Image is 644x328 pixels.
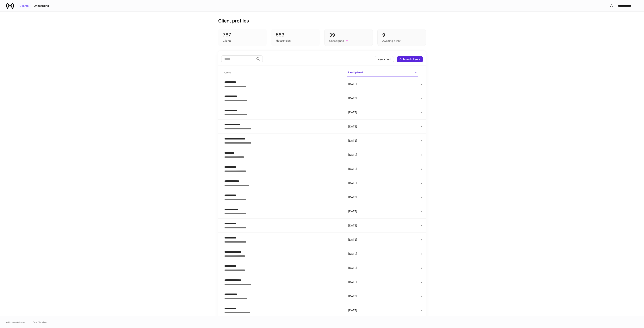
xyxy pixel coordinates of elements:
h6: Client [224,71,231,74]
p: [DATE] [348,82,417,86]
span: Client [223,69,344,77]
div: Unassigned [329,39,344,43]
p: [DATE] [348,153,417,157]
a: Data Disclaimer [33,321,47,324]
p: [DATE] [348,280,417,284]
p: [DATE] [348,195,417,199]
p: [DATE] [348,224,417,227]
div: New client [377,58,391,61]
p: [DATE] [348,252,417,256]
div: Awaiting client [382,39,401,43]
button: Onboarding [31,3,52,9]
p: [DATE] [348,308,417,312]
div: 9 [382,32,421,38]
div: 39 [329,32,368,38]
span: Last Updated [347,69,418,77]
div: Onboarding [34,4,49,7]
div: Clients [20,4,29,7]
button: New client [375,56,394,62]
h6: Last Updated [348,71,363,74]
div: Households [276,39,291,43]
div: Clients [223,39,231,43]
p: [DATE] [348,110,417,114]
h3: Client profiles [218,18,249,24]
button: Onboard clients [397,56,423,62]
p: [DATE] [348,181,417,185]
p: [DATE] [348,167,417,171]
p: [DATE] [348,96,417,100]
div: Onboard clients [399,58,420,61]
p: [DATE] [348,125,417,128]
span: © 2025 OneAdvisory [6,321,25,324]
div: 787 [223,32,262,38]
div: 39Unassigned [324,29,373,46]
button: Clients [17,3,31,9]
p: [DATE] [348,238,417,242]
p: [DATE] [348,139,417,143]
div: 583 [276,32,315,38]
div: 9Awaiting client [377,29,426,46]
p: [DATE] [348,266,417,270]
p: [DATE] [348,209,417,213]
p: [DATE] [348,294,417,298]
